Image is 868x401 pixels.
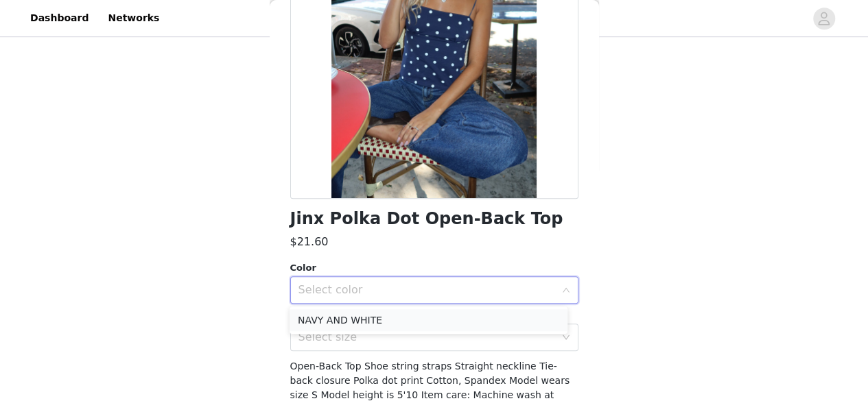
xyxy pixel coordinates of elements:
[562,333,570,343] i: icon: down
[298,283,555,297] div: Select color
[290,261,578,275] div: Color
[298,330,555,344] div: Select size
[99,3,167,34] a: Networks
[817,8,830,29] div: avatar
[290,210,563,228] h1: Jinx Polka Dot Open-Back Top
[22,3,97,34] a: Dashboard
[290,309,567,331] li: NAVY AND WHITE
[562,286,570,295] i: icon: down
[290,234,329,250] h3: $21.60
